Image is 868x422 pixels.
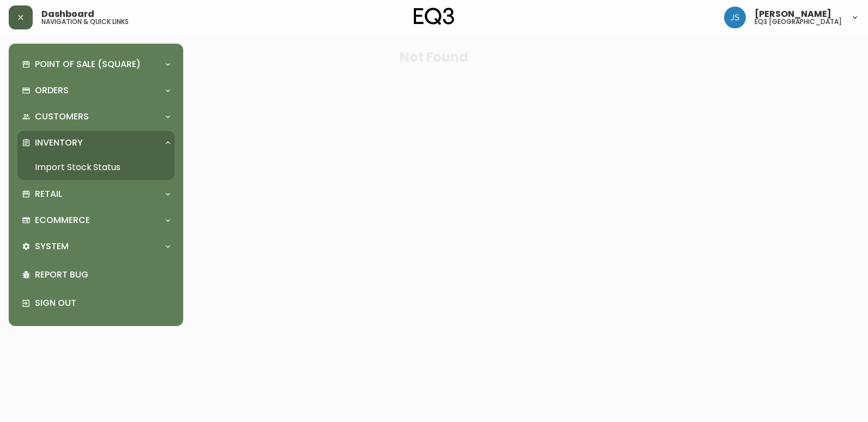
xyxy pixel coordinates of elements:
div: Sign Out [17,289,174,317]
p: Point of Sale (Square) [35,58,141,70]
div: Retail [17,182,174,206]
p: Ecommerce [35,214,90,226]
h5: eq3 [GEOGRAPHIC_DATA] [755,19,842,25]
div: Orders [17,79,174,103]
p: Inventory [35,137,83,149]
p: Customers [35,111,89,123]
span: [PERSON_NAME] [755,10,831,19]
p: Sign Out [35,297,170,309]
div: System [17,234,174,258]
div: Inventory [17,131,174,155]
div: Point of Sale (Square) [17,52,174,76]
span: Dashboard [41,10,94,19]
div: Report Bug [17,261,174,289]
div: Customers [17,105,174,129]
p: Orders [35,85,69,97]
p: System [35,240,69,252]
p: Report Bug [35,269,170,281]
div: Ecommerce [17,208,174,232]
h5: navigation & quick links [41,19,129,25]
p: Retail [35,188,62,200]
img: f82dfefccbffaa8aacc9f3a909cf23c8 [724,7,746,28]
a: Import Stock Status [17,155,174,180]
img: logo [414,8,454,25]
